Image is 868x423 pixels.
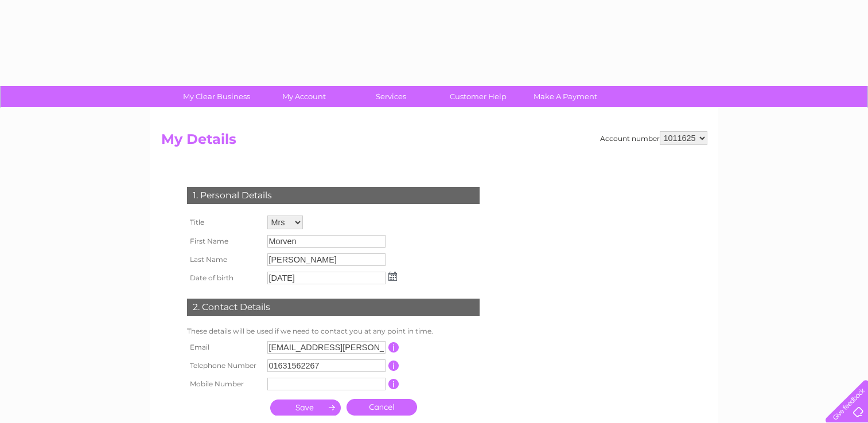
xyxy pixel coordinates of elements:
td: These details will be used if we need to contact you at any point in time. [184,324,482,338]
input: Information [388,379,399,389]
div: 1. Personal Details [187,187,480,204]
th: Last Name [184,250,264,269]
h2: My Details [161,131,707,153]
a: My Account [256,86,351,107]
th: Date of birth [184,269,264,287]
div: Account number [600,131,707,145]
a: Customer Help [431,86,526,107]
div: 2. Contact Details [187,299,480,316]
th: Mobile Number [184,375,264,393]
input: Submit [270,399,341,416]
input: Information [388,361,399,371]
th: Telephone Number [184,357,264,375]
a: My Clear Business [169,86,264,107]
a: Make A Payment [518,86,613,107]
th: Email [184,338,264,357]
img: ... [388,272,397,281]
th: Title [184,213,264,232]
input: Information [388,342,399,352]
a: Services [344,86,438,107]
th: First Name [184,232,264,250]
a: Cancel [347,399,417,416]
